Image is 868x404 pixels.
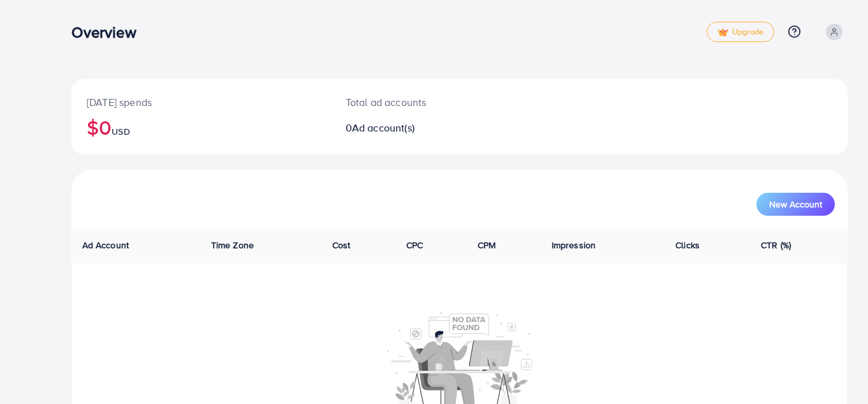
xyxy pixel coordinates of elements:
span: Time Zone [211,239,254,251]
span: Cost [332,239,351,251]
span: Impression [552,239,596,251]
img: tick [717,28,728,37]
p: [DATE] spends [87,94,315,110]
h2: 0 [346,122,509,134]
span: CPM [478,239,496,251]
h3: Overview [71,23,146,41]
span: CPC [406,239,423,251]
span: Clicks [675,239,700,251]
span: Ad account(s) [352,121,415,135]
span: CTR (%) [761,239,791,251]
button: New Account [756,193,835,216]
span: Ad Account [82,239,129,251]
h2: $0 [87,115,315,139]
a: tickUpgrade [707,22,774,42]
span: Upgrade [717,27,763,37]
span: New Account [769,200,822,209]
p: Total ad accounts [346,94,509,110]
span: USD [112,125,129,138]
